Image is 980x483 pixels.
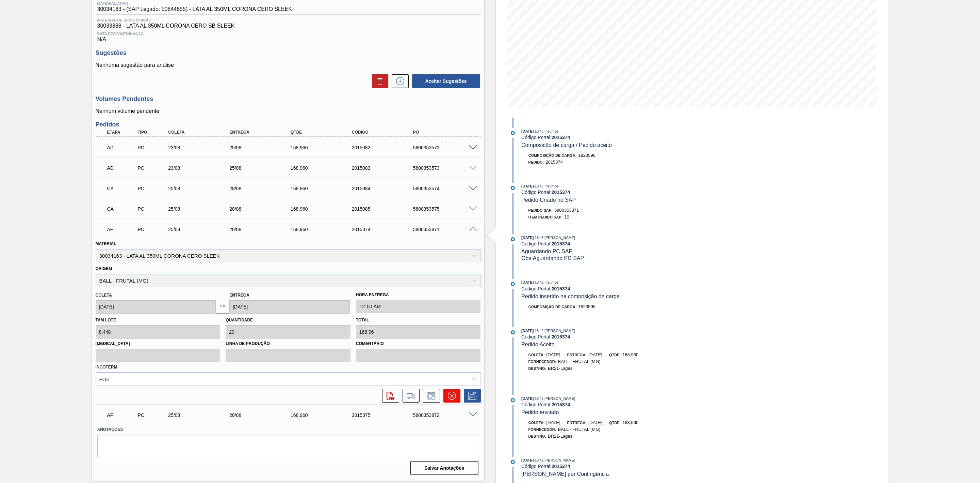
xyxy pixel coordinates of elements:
[410,461,478,475] button: Salvar Anotações
[558,427,600,432] span: BALL - FRUTAL (MG)
[534,458,543,462] span: - 18:42
[588,352,602,357] span: [DATE]
[96,300,216,314] input: dd/mm/yyyy
[107,206,137,212] p: CA
[411,412,482,418] div: 5800353872
[166,412,237,418] div: 25/08/2025
[528,208,553,212] span: Pedido SAP:
[521,293,620,299] span: Pedido inserido na composição de carga
[534,236,543,240] span: - 18:43
[521,334,683,339] div: Código Portal:
[521,190,683,195] div: Código Portal:
[511,237,515,241] img: atual
[521,184,534,188] span: [DATE]
[105,130,139,135] div: Etapa
[567,353,587,357] span: Entrega:
[567,421,587,425] span: Entrega:
[552,135,570,140] strong: 2015374
[521,142,612,148] span: Composicão de carga / Pedido aceito
[289,412,359,418] div: 168,960
[609,353,621,357] span: Qtde:
[521,464,683,469] div: Código Portal:
[521,129,534,133] span: [DATE]
[105,181,139,196] div: Cancelado
[166,186,237,191] div: 25/08/2025
[534,397,543,401] span: - 18:42
[228,412,298,418] div: 28/08/2025
[511,131,515,135] img: atual
[588,420,602,425] span: [DATE]
[534,130,543,133] span: - 18:43
[528,215,563,219] span: Item pedido SAP:
[136,412,169,418] div: Pedido de Compra
[350,145,421,150] div: 2015082
[399,389,420,403] div: Ir para Composição de Carga
[136,130,169,135] div: Tipo
[528,421,545,425] span: Coleta:
[440,389,460,403] div: Cancelar pedido
[521,286,683,291] div: Código Portal:
[96,339,220,349] label: [MEDICAL_DATA]
[136,186,169,191] div: Pedido de Compra
[552,334,570,339] strong: 2015374
[97,23,479,29] span: 30033888 - LATA AL 350ML CORONA CERO SB SLEEK
[521,342,555,347] span: Pedido Aceito
[107,186,137,191] p: CA
[166,206,237,212] div: 25/08/2025
[350,227,421,232] div: 2015374
[543,184,559,188] span: : Insumos
[521,248,572,254] span: Aguardando PC SAP
[564,214,569,220] span: 10
[521,458,534,462] span: [DATE]
[350,130,421,135] div: Código
[228,165,298,171] div: 25/08/2025
[228,206,298,212] div: 28/08/2025
[528,360,556,364] span: Fornecedor:
[216,300,229,314] button: locked
[411,145,482,150] div: 5800353572
[552,402,570,407] strong: 2015374
[97,1,292,5] span: Material ativo
[552,286,570,291] strong: 2015374
[96,365,117,369] label: Incoterm
[166,130,237,135] div: Coleta
[218,303,227,311] img: locked
[105,408,139,423] div: Aguardando Faturamento
[511,282,515,286] img: atual
[226,339,350,349] label: Linha de Produção
[166,145,237,150] div: 23/08/2025
[136,206,169,212] div: Pedido de Compra
[521,471,609,477] span: [PERSON_NAME] por Contingência
[552,241,570,246] strong: 2015374
[96,49,481,57] h3: Sugestões
[289,130,359,135] div: Qtde
[528,353,545,357] span: Coleta:
[369,74,388,88] div: Excluir Sugestões
[97,6,292,12] span: 30034163 - (SAP Legado: 50844655) - LATA AL 350ML CORONA CERO SLEEK
[609,421,621,425] span: Qtde:
[97,425,479,435] label: Anotações
[228,145,298,150] div: 25/08/2025
[578,304,595,309] span: 1823596
[534,329,543,333] span: - 18:42
[528,153,577,157] span: Composição de Carga :
[96,95,481,103] h3: Volumes Pendentes
[228,186,298,191] div: 28/08/2025
[350,186,421,191] div: 2015084
[521,241,683,246] div: Código Portal:
[166,227,237,232] div: 25/08/2025
[521,329,534,333] span: [DATE]
[511,460,515,464] img: atual
[528,427,556,432] span: Fornecedor:
[228,227,298,232] div: 28/08/2025
[511,330,515,334] img: atual
[622,420,638,425] span: 168,960
[356,339,481,349] label: Comentário
[543,129,559,133] span: : Insumos
[105,201,139,216] div: Cancelado
[528,305,577,309] span: Composição de Carga :
[96,29,481,43] div: N/A
[528,366,546,371] span: Destino:
[356,318,369,322] label: Total
[543,236,575,240] span: : [PERSON_NAME]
